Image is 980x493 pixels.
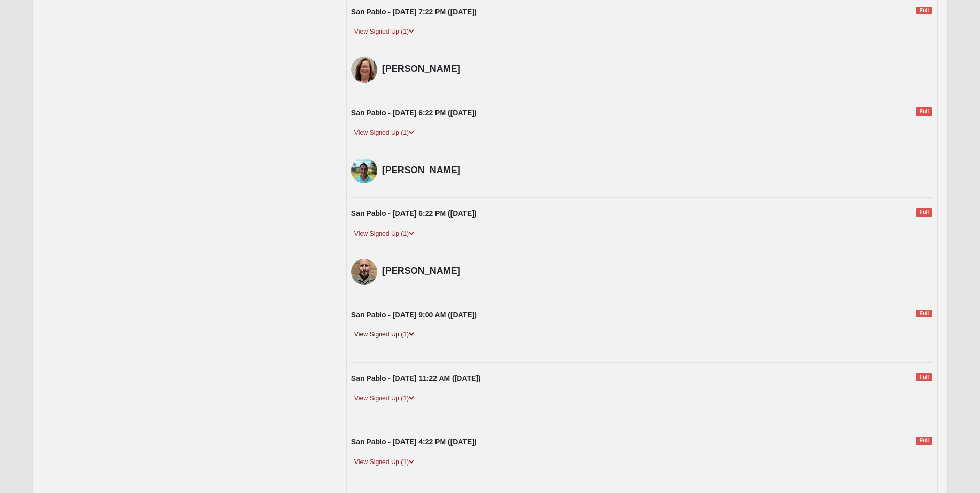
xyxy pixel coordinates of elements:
[351,209,477,218] strong: San Pablo - [DATE] 6:22 PM ([DATE])
[351,109,477,117] strong: San Pablo - [DATE] 6:22 PM ([DATE])
[916,310,932,318] span: Full
[351,259,377,285] img: John Stewart
[351,374,481,382] strong: San Pablo - [DATE] 11:22 AM ([DATE])
[351,26,417,37] a: View Signed Up (1)
[351,228,417,239] a: View Signed Up (1)
[351,438,477,446] strong: San Pablo - [DATE] 4:22 PM ([DATE])
[351,128,417,138] a: View Signed Up (1)
[351,158,377,183] img: Alexander DeRoberts
[382,64,535,75] h4: [PERSON_NAME]
[351,457,417,468] a: View Signed Up (1)
[351,57,377,83] img: Karen Casey
[351,311,477,319] strong: San Pablo - [DATE] 9:00 AM ([DATE])
[382,165,535,176] h4: [PERSON_NAME]
[351,8,477,16] strong: San Pablo - [DATE] 7:22 PM ([DATE])
[916,373,932,381] span: Full
[916,208,932,217] span: Full
[382,266,535,277] h4: [PERSON_NAME]
[916,437,932,445] span: Full
[351,393,417,404] a: View Signed Up (1)
[351,329,417,340] a: View Signed Up (1)
[916,107,932,116] span: Full
[916,7,932,15] span: Full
